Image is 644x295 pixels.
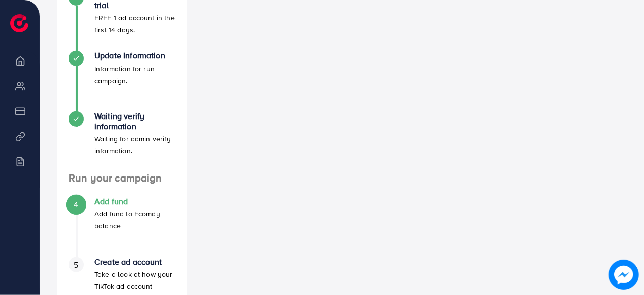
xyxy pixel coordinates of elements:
[94,208,175,232] p: Add fund to Ecomdy balance
[94,51,175,61] h4: Update Information
[74,199,78,210] span: 4
[94,197,175,206] h4: Add fund
[57,197,187,257] li: Add fund
[94,111,175,131] h4: Waiting verify information
[609,260,639,290] img: image
[57,51,187,111] li: Update Information
[57,172,187,185] h4: Run your campaign
[94,257,175,267] h4: Create ad account
[94,12,175,36] p: FREE 1 ad account in the first 14 days.
[74,259,78,271] span: 5
[57,111,187,172] li: Waiting verify information
[94,133,175,157] p: Waiting for admin verify information.
[10,14,28,32] img: logo
[94,63,175,87] p: Information for run campaign.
